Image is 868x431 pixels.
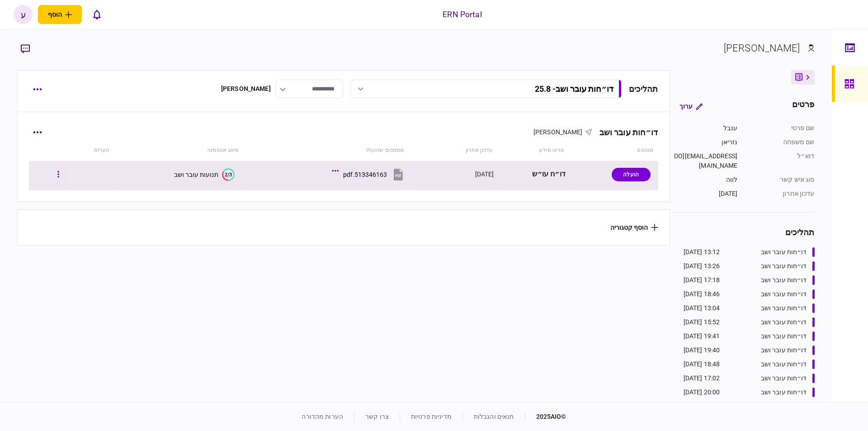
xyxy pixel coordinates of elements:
div: דו״חות עובר ושב [761,303,807,313]
a: דו״חות עובר ושב20:00 [DATE] [684,388,815,397]
a: דו״חות עובר ושב19:40 [DATE] [684,346,815,355]
th: סטטוס [569,140,658,161]
a: צרו קשר [365,413,389,420]
div: 18:46 [DATE] [684,289,720,299]
a: מדיניות פרטיות [411,413,452,420]
a: דו״חות עובר ושב17:02 [DATE] [684,374,815,383]
div: ERN Portal [443,9,481,20]
div: ענבל [672,123,738,133]
div: דו״חות עובר ושב [761,247,807,257]
button: פתח תפריט להוספת לקוח [38,5,82,24]
button: ערוך [672,98,710,114]
a: דו״חות עובר ושב15:52 [DATE] [684,317,815,327]
div: 20:00 [DATE] [684,388,720,397]
th: סיווג אוטומטי [114,140,242,161]
a: דו״חות עובר ושב19:41 [DATE] [684,332,815,341]
div: 17:18 [DATE] [684,275,720,285]
div: 13:26 [DATE] [684,261,720,271]
button: דו״חות עובר ושב- 25.8 [350,80,622,98]
th: הערות [70,140,114,161]
span: [PERSON_NAME] [533,128,583,136]
div: דו״חות עובר ושב [761,275,807,285]
div: נזריאן [672,137,738,147]
div: דו״חות עובר ושב [592,128,658,137]
a: דו״חות עובר ושב18:48 [DATE] [684,360,815,369]
div: תהליכים [672,226,815,238]
button: 513346163.pdf [334,164,405,185]
button: ע [14,5,33,24]
div: דו״חות עובר ושב [761,388,807,397]
div: תהליכים [629,83,658,95]
div: דו״חות עובר ושב - 25.8 [535,84,613,94]
div: דו״חות עובר ושב [761,261,807,271]
button: 2/3תנועות עובר ושב [174,168,235,181]
div: 18:48 [DATE] [684,360,720,369]
div: 19:41 [DATE] [684,332,720,341]
div: שם פרטי [747,123,815,133]
div: © 2025 AIO [525,412,566,422]
a: דו״חות עובר ושב13:12 [DATE] [684,247,815,257]
button: הוסף קטגוריה [610,224,658,231]
div: דוא״ל [747,152,815,171]
a: הערות מהדורה [302,413,343,420]
div: 19:40 [DATE] [684,346,720,355]
div: דו״חות עובר ושב [761,346,807,355]
th: מסמכים שהועלו [243,140,409,161]
div: דו״חות עובר ושב [761,374,807,383]
th: פריט מידע [497,140,569,161]
a: דו״חות עובר ושב17:18 [DATE] [684,275,815,285]
div: 13:04 [DATE] [684,303,720,313]
a: דו״חות עובר ושב13:04 [DATE] [684,303,815,313]
div: דו״חות עובר ושב [761,332,807,341]
div: 15:52 [DATE] [684,317,720,327]
div: דו״חות עובר ושב [761,289,807,299]
div: [PERSON_NAME] [724,41,800,56]
div: [DATE] [475,170,494,179]
text: 2/3 [225,171,232,177]
div: פרטים [792,98,815,114]
div: 513346163.pdf [343,171,387,178]
div: עדכון אחרון [747,189,815,199]
div: [EMAIL_ADDRESS][DOMAIN_NAME] [672,152,738,171]
div: סוג איש קשר [747,175,815,185]
a: תנאים והגבלות [474,413,514,420]
a: דו״חות עובר ושב13:26 [DATE] [684,261,815,271]
div: שם משפחה [747,137,815,147]
div: דו״חות עובר ושב [761,360,807,369]
div: לווה [672,175,738,185]
th: עדכון אחרון [408,140,497,161]
div: [DATE] [672,189,738,199]
div: הועלה [612,168,651,181]
button: פתח רשימת התראות [87,5,106,24]
div: דו״חות עובר ושב [761,317,807,327]
div: [PERSON_NAME] [221,84,271,94]
div: תנועות עובר ושב [174,171,218,178]
a: דו״חות עובר ושב18:46 [DATE] [684,289,815,299]
div: 17:02 [DATE] [684,374,720,383]
div: 13:12 [DATE] [684,247,720,257]
div: דו״ח עו״ש [501,164,566,185]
